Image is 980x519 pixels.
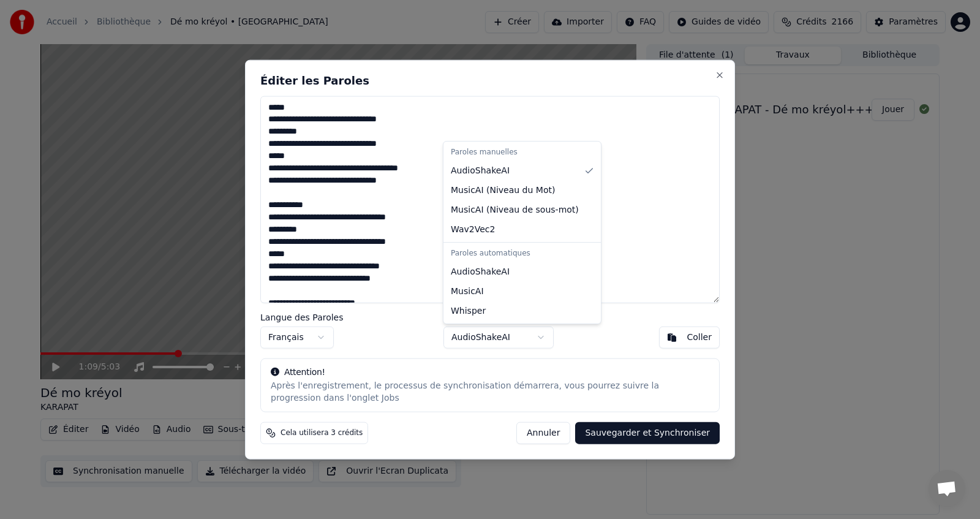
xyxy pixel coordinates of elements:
span: AudioShakeAI [451,266,510,278]
div: Paroles manuelles [446,144,598,161]
span: AudioShakeAI [451,165,510,177]
span: MusicAI ( Niveau du Mot ) [451,184,555,197]
span: Wav2Vec2 [451,224,495,236]
span: Whisper [451,305,486,317]
span: MusicAI [451,286,484,298]
span: MusicAI ( Niveau de sous-mot ) [451,204,579,216]
div: Paroles automatiques [446,245,598,262]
